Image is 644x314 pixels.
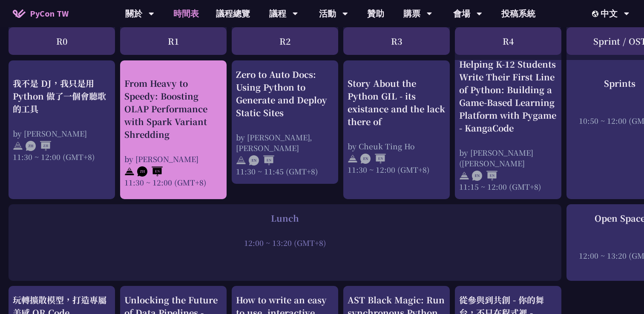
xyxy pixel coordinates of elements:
img: ENEN.5a408d1.svg [249,155,274,166]
a: PyCon TW [4,3,77,24]
a: Story About the Python GIL - its existance and the lack there of by Cheuk Ting Ho 11:30 ~ 12:00 (... [348,68,446,192]
div: R1 [120,27,227,55]
img: ZHZH.38617ef.svg [26,141,51,151]
img: ENEN.5a408d1.svg [360,154,386,164]
div: by [PERSON_NAME] ([PERSON_NAME] [459,147,557,168]
a: Zero to Auto Docs: Using Python to Generate and Deploy Static Sites by [PERSON_NAME], [PERSON_NAM... [236,68,334,177]
div: R4 [455,27,561,55]
div: by [PERSON_NAME] [13,128,111,138]
img: ZHEN.371966e.svg [137,166,163,177]
div: by [PERSON_NAME], [PERSON_NAME] [236,132,334,153]
img: Locale Icon [592,11,601,17]
img: ENEN.5a408d1.svg [472,171,497,181]
img: Home icon of PyCon TW 2025 [13,9,26,18]
img: svg+xml;base64,PHN2ZyB4bWxucz0iaHR0cDovL3d3dy53My5vcmcvMjAwMC9zdmciIHdpZHRoPSIyNCIgaGVpZ2h0PSIyNC... [236,155,246,166]
img: svg+xml;base64,PHN2ZyB4bWxucz0iaHR0cDovL3d3dy53My5vcmcvMjAwMC9zdmciIHdpZHRoPSIyNCIgaGVpZ2h0PSIyNC... [348,154,358,164]
div: R3 [343,27,450,55]
span: PyCon TW [30,7,69,20]
a: From Heavy to Speedy: Boosting OLAP Performance with Spark Variant Shredding by [PERSON_NAME] 11:... [124,68,222,192]
div: 我不是 DJ，我只是用 Python 做了一個會聽歌的工具 [13,77,111,115]
div: From Heavy to Speedy: Boosting OLAP Performance with Spark Variant Shredding [124,77,222,140]
div: Helping K-12 Students Write Their First Line of Python: Building a Game-Based Learning Platform w... [459,58,557,134]
div: Zero to Auto Docs: Using Python to Generate and Deploy Static Sites [236,68,334,119]
div: 11:30 ~ 12:00 (GMT+8) [13,151,111,162]
div: by Cheuk Ting Ho [348,140,446,151]
a: Helping K-12 Students Write Their First Line of Python: Building a Game-Based Learning Platform w... [459,53,557,192]
div: by [PERSON_NAME] [124,153,222,164]
div: Story About the Python GIL - its existance and the lack there of [348,77,446,128]
img: svg+xml;base64,PHN2ZyB4bWxucz0iaHR0cDovL3d3dy53My5vcmcvMjAwMC9zdmciIHdpZHRoPSIyNCIgaGVpZ2h0PSIyNC... [13,141,23,151]
img: svg+xml;base64,PHN2ZyB4bWxucz0iaHR0cDovL3d3dy53My5vcmcvMjAwMC9zdmciIHdpZHRoPSIyNCIgaGVpZ2h0PSIyNC... [459,171,469,181]
div: 11:30 ~ 12:00 (GMT+8) [124,177,222,187]
div: 11:30 ~ 12:00 (GMT+8) [348,164,446,174]
div: 12:00 ~ 13:20 (GMT+8) [13,237,557,248]
img: svg+xml;base64,PHN2ZyB4bWxucz0iaHR0cDovL3d3dy53My5vcmcvMjAwMC9zdmciIHdpZHRoPSIyNCIgaGVpZ2h0PSIyNC... [124,166,135,177]
a: 我不是 DJ，我只是用 Python 做了一個會聽歌的工具 by [PERSON_NAME] 11:30 ~ 12:00 (GMT+8) [13,68,111,192]
div: 11:30 ~ 11:45 (GMT+8) [236,166,334,177]
div: 11:15 ~ 12:00 (GMT+8) [459,181,557,192]
div: R0 [9,27,115,55]
div: Lunch [13,212,557,225]
div: R2 [232,27,338,55]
